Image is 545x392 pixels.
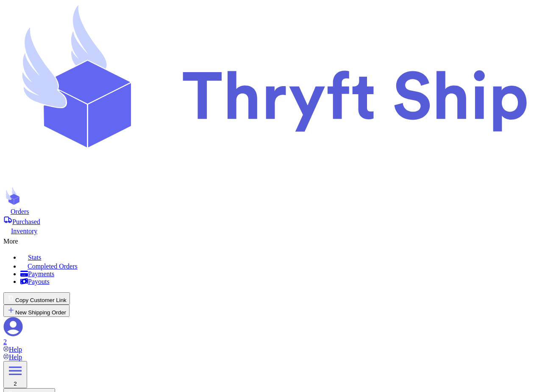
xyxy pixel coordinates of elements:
span: Help [9,353,22,361]
span: Purchased [12,218,40,225]
div: More [3,235,542,245]
div: 2 [7,381,24,387]
a: Help [3,353,22,361]
span: Help [9,346,22,353]
span: Payments [28,270,54,277]
button: Copy Customer Link [3,292,70,305]
span: Payouts [28,278,50,285]
span: Stats [28,254,41,261]
span: Inventory [11,227,37,235]
span: Completed Orders [28,263,78,270]
a: Completed Orders [20,261,542,270]
button: 2 [3,361,27,388]
a: Payments [20,270,542,278]
a: 2 [3,317,542,346]
a: Stats [20,252,542,261]
a: Payouts [20,278,542,286]
span: Orders [11,208,29,215]
a: Inventory [3,226,542,235]
button: New Shipping Order [3,305,70,317]
a: Help [3,346,22,353]
a: Purchased [3,216,542,226]
div: 2 [3,338,542,346]
a: Orders [3,207,542,216]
